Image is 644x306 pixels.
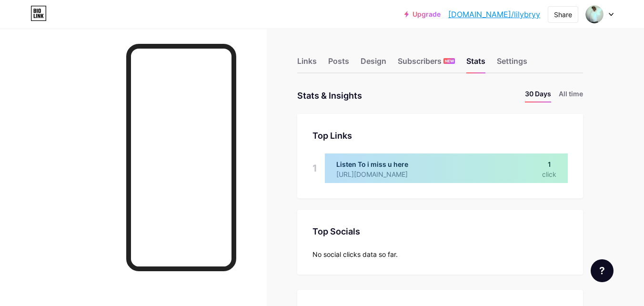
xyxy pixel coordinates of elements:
li: All time [559,89,583,102]
div: Top Socials [312,225,568,238]
div: Share [554,10,572,20]
div: 1 [312,153,317,183]
a: Upgrade [404,10,441,18]
a: [DOMAIN_NAME]/lilybryy [448,9,540,20]
div: Settings [497,55,527,72]
div: Posts [328,55,349,72]
img: lilybryy [585,5,604,23]
span: NEW [445,58,454,64]
div: Top Links [312,129,568,142]
div: Stats & Insights [297,89,362,102]
div: Design [361,55,386,72]
div: Links [297,55,317,72]
div: No social clicks data so far. [312,249,568,259]
li: 30 Days [525,89,551,102]
div: Stats [466,55,485,72]
div: Subscribers [398,55,455,72]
